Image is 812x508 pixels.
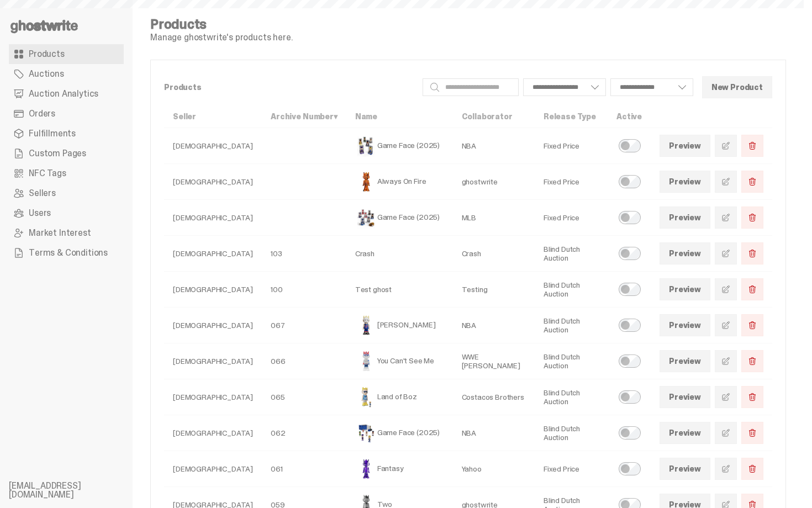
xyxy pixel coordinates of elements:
[453,343,535,379] td: WWE [PERSON_NAME]
[262,451,346,487] td: 061
[9,124,124,144] a: Fulfillments
[9,144,124,163] a: Custom Pages
[535,128,608,164] td: Fixed Price
[9,183,124,203] a: Sellers
[29,209,51,218] span: Users
[355,314,377,336] img: Eminem
[9,203,124,223] a: Users
[29,149,86,158] span: Custom Pages
[346,164,453,200] td: Always On Fire
[453,236,535,272] td: Crash
[29,169,66,178] span: NFC Tags
[660,278,710,300] a: Preview
[29,109,55,118] span: Orders
[741,386,763,408] button: Delete Product
[9,84,124,104] a: Auction Analytics
[346,308,453,343] td: [PERSON_NAME]
[346,128,453,164] td: Game Face (2025)
[164,83,414,91] p: Products
[346,272,453,308] td: Test ghost
[453,451,535,487] td: Yahoo
[660,386,710,408] a: Preview
[355,458,377,480] img: Fantasy
[660,314,710,336] a: Preview
[355,135,377,157] img: Game Face (2025)
[453,164,535,200] td: ghostwrite
[346,236,453,272] td: Crash
[355,386,377,408] img: Land of Boz
[9,163,124,183] a: NFC Tags
[453,200,535,236] td: MLB
[164,451,262,487] td: [DEMOGRAPHIC_DATA]
[535,343,608,379] td: Blind Dutch Auction
[453,308,535,343] td: NBA
[616,112,642,121] a: Active
[660,242,710,264] a: Preview
[660,458,710,480] a: Preview
[741,314,763,336] button: Delete Product
[164,415,262,451] td: [DEMOGRAPHIC_DATA]
[150,33,293,42] p: Manage ghostwrite's products here.
[150,18,293,31] h4: Products
[164,105,262,128] th: Seller
[355,207,377,229] img: Game Face (2025)
[535,308,608,343] td: Blind Dutch Auction
[660,422,710,444] a: Preview
[702,76,772,98] button: New Product
[29,129,76,138] span: Fulfillments
[741,171,763,193] button: Delete Product
[660,135,710,157] a: Preview
[9,243,124,263] a: Terms & Conditions
[164,308,262,343] td: [DEMOGRAPHIC_DATA]
[9,64,124,84] a: Auctions
[346,415,453,451] td: Game Face (2025)
[29,70,64,78] span: Auctions
[660,350,710,372] a: Preview
[262,272,346,308] td: 100
[164,343,262,379] td: [DEMOGRAPHIC_DATA]
[453,272,535,308] td: Testing
[741,350,763,372] button: Delete Product
[9,104,124,124] a: Orders
[741,278,763,300] button: Delete Product
[535,164,608,200] td: Fixed Price
[453,105,535,128] th: Collaborator
[29,248,108,257] span: Terms & Conditions
[660,207,710,229] a: Preview
[164,200,262,236] td: [DEMOGRAPHIC_DATA]
[346,379,453,415] td: Land of Boz
[355,422,377,444] img: Game Face (2025)
[535,236,608,272] td: Blind Dutch Auction
[29,229,91,237] span: Market Interest
[741,135,763,157] button: Delete Product
[346,105,453,128] th: Name
[262,308,346,343] td: 067
[164,128,262,164] td: [DEMOGRAPHIC_DATA]
[741,422,763,444] button: Delete Product
[660,171,710,193] a: Preview
[355,171,377,193] img: Always On Fire
[29,50,65,59] span: Products
[535,272,608,308] td: Blind Dutch Auction
[262,379,346,415] td: 065
[164,272,262,308] td: [DEMOGRAPHIC_DATA]
[453,128,535,164] td: NBA
[535,451,608,487] td: Fixed Price
[355,350,377,372] img: You Can't See Me
[29,189,56,198] span: Sellers
[535,105,608,128] th: Release Type
[262,343,346,379] td: 066
[535,379,608,415] td: Blind Dutch Auction
[535,415,608,451] td: Blind Dutch Auction
[535,200,608,236] td: Fixed Price
[346,343,453,379] td: You Can't See Me
[164,164,262,200] td: [DEMOGRAPHIC_DATA]
[164,236,262,272] td: [DEMOGRAPHIC_DATA]
[29,89,98,98] span: Auction Analytics
[346,200,453,236] td: Game Face (2025)
[741,458,763,480] button: Delete Product
[334,112,338,121] span: ▾
[262,415,346,451] td: 062
[346,451,453,487] td: Fantasy
[453,379,535,415] td: Costacos Brothers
